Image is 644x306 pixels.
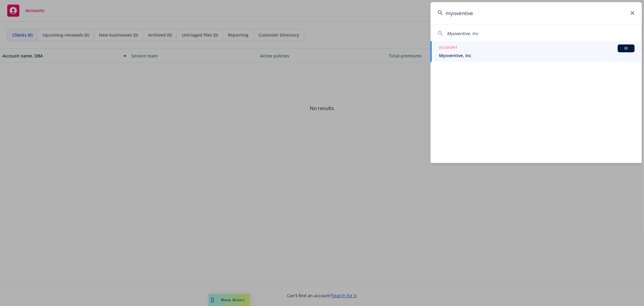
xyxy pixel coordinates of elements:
input: Search... [431,2,642,24]
span: Myoventive, Inc [439,52,635,59]
span: Myoventive, Inc [447,31,478,36]
span: BI [620,46,632,51]
a: ACCOUNTBIMyoventive, Inc [431,41,642,62]
h5: ACCOUNT [439,44,457,52]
